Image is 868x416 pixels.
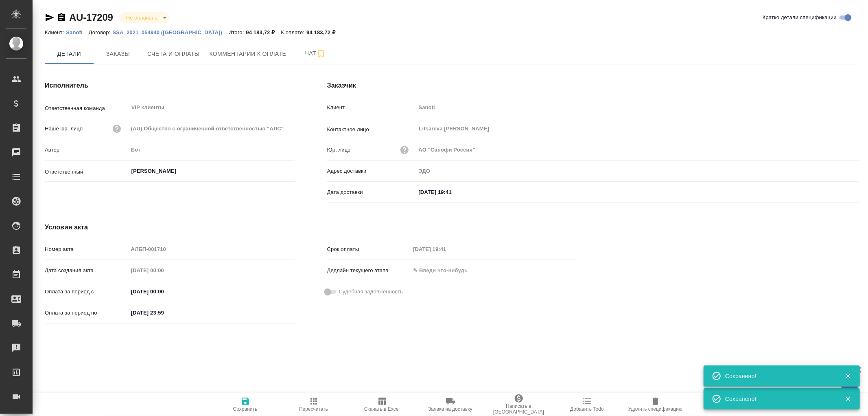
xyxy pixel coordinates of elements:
p: 94 183,72 ₽ [246,29,281,35]
input: Пустое поле [128,264,199,276]
button: Закрыть [840,395,856,403]
span: Кратко детали спецификации [763,13,837,22]
span: Комментарии к оплате [210,49,286,59]
span: Чат [296,48,335,59]
button: Закрыть [840,372,856,380]
input: Пустое поле [416,101,859,113]
p: Клиент: [45,29,66,35]
button: Open [290,170,292,172]
div: Сохранено! [725,395,833,403]
p: Срок оплаты [327,245,411,253]
span: Детали [50,49,89,59]
input: ✎ Введи что-нибудь [416,186,487,198]
a: SSA_2021_054940 ([GEOGRAPHIC_DATA]) [113,29,229,35]
p: 94 183,72 ₽ [306,29,341,35]
p: Дедлайн текущего этапа [327,266,411,275]
p: Ответственный [45,168,128,176]
p: Ответственная команда [45,104,128,112]
p: Номер акта [45,245,128,253]
p: SSA_2021_054940 ([GEOGRAPHIC_DATA]) [113,29,229,35]
p: Юр. лицо [327,146,351,154]
p: Автор [45,146,128,154]
p: Оплата за период с [45,288,128,296]
a: Sanofi [66,29,89,35]
h4: Заказчик [327,81,859,90]
p: К оплате: [281,29,306,35]
p: Sanofi [66,29,89,35]
input: Пустое поле [416,144,859,156]
p: Контактное лицо [327,125,416,134]
input: ✎ Введи что-нибудь [410,264,481,276]
span: Судебная задолженность [339,288,403,296]
svg: Подписаться [316,49,326,59]
a: AU-17209 [69,12,113,23]
input: ✎ Введи что-нибудь [128,286,199,297]
input: Пустое поле [128,123,295,134]
p: Наше юр. лицо [45,125,83,133]
p: Адрес доставки [327,167,416,175]
button: Скопировать ссылку [57,13,66,22]
input: ✎ Введи что-нибудь [128,307,199,319]
p: Дата доставки [327,188,416,196]
div: Не оплачена [120,12,170,23]
input: Пустое поле [410,243,481,255]
input: Пустое поле [128,144,295,156]
p: Договор: [89,29,113,35]
p: Оплата за период по [45,309,128,317]
input: Пустое поле [416,165,859,177]
h4: Условия акта [45,222,577,232]
button: Не оплачена [124,14,160,21]
p: Дата создания акта [45,266,128,275]
button: Скопировать ссылку для ЯМессенджера [45,13,55,22]
input: Пустое поле [128,243,295,255]
span: Счета и оплаты [147,49,200,59]
p: Итого: [228,29,246,35]
h4: Исполнитель [45,81,295,90]
p: Клиент [327,103,416,112]
div: Сохранено! [725,372,833,380]
span: Заказы [98,49,138,59]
